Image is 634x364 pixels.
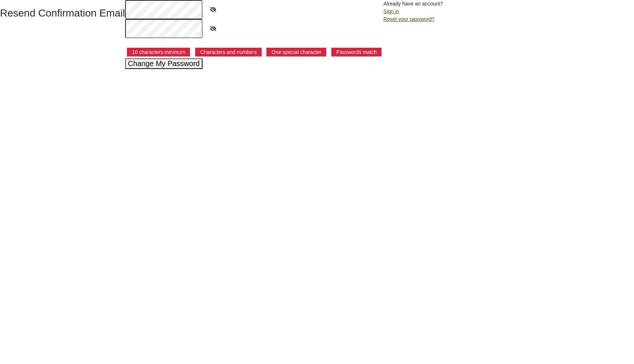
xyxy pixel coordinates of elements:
[266,48,326,57] p: One special character
[125,58,203,69] button: Change My Password
[383,8,399,14] a: Sign in
[383,16,434,22] a: Reset your password?
[195,48,262,57] p: Characters and numbers
[331,48,382,57] p: Passwords match
[127,48,190,57] p: 10 characters minimum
